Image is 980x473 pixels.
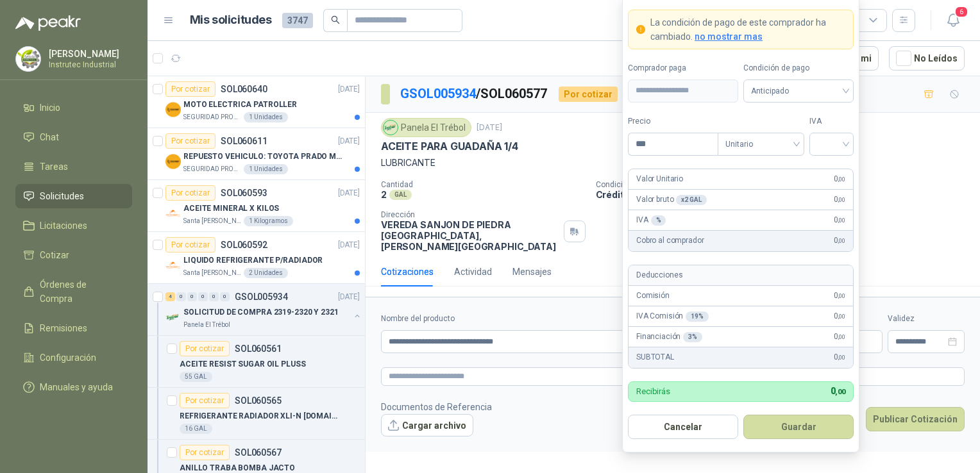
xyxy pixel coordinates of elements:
[651,215,666,226] div: %
[636,173,683,185] p: Valor Unitario
[381,414,473,437] button: Cargar archivo
[888,313,965,325] label: Validez
[49,49,129,58] p: [PERSON_NAME]
[40,248,69,262] span: Cotizar
[381,313,704,325] label: Nombre del producto
[183,203,279,215] p: ACEITE MINERAL X KILOS
[400,84,548,104] p: / SOL060577
[628,115,718,128] label: Precio
[209,292,219,301] div: 0
[15,125,132,149] a: Chat
[331,15,340,24] span: search
[15,243,132,267] a: Cotizar
[165,237,215,253] div: Por cotizar
[15,272,132,311] a: Órdenes de Compra
[15,316,132,340] a: Remisiones
[381,219,559,252] p: VEREDA SANJON DE PIEDRA [GEOGRAPHIC_DATA] , [PERSON_NAME][GEOGRAPHIC_DATA]
[338,83,360,95] p: [DATE]
[389,190,412,200] div: GAL
[636,214,666,226] p: IVA
[220,292,230,301] div: 0
[676,195,706,205] div: x 2 GAL
[148,180,365,232] a: Por cotizarSOL060593[DATE] Company LogoACEITE MINERAL X KILOSSanta [PERSON_NAME]1 Kilogramos
[183,112,241,122] p: SEGURIDAD PROVISER LTDA
[381,156,965,170] p: LUBRICANTE
[834,331,845,343] span: 0
[751,81,846,101] span: Anticipado
[400,86,476,101] a: GSOL005934
[15,213,132,238] a: Licitaciones
[628,62,738,74] label: Comprador paga
[596,180,976,189] p: Condición de pago
[40,380,113,394] span: Manuales y ayuda
[636,25,645,34] span: exclamation-circle
[381,118,471,137] div: Panela El Trébol
[221,85,267,94] p: SOL060640
[338,135,360,147] p: [DATE]
[15,345,132,370] a: Configuración
[165,292,175,301] div: 4
[165,185,215,201] div: Por cotizar
[338,291,360,303] p: [DATE]
[512,265,552,279] div: Mensajes
[40,321,87,335] span: Remisiones
[838,292,845,299] span: ,00
[834,173,845,185] span: 0
[165,206,181,221] img: Company Logo
[15,184,132,208] a: Solicitudes
[838,217,845,224] span: ,00
[183,151,343,163] p: REPUESTO VEHICULO: TOYOTA PRADO MODELO 2013, CILINDRAJE 2982
[381,400,492,414] p: Documentos de Referencia
[834,235,845,247] span: 0
[15,154,132,179] a: Tareas
[244,268,288,278] div: 2 Unidades
[559,87,618,102] div: Por cotizar
[244,112,288,122] div: 1 Unidades
[40,101,60,115] span: Inicio
[834,310,845,322] span: 0
[838,313,845,320] span: ,00
[40,130,59,144] span: Chat
[636,269,682,281] p: Deducciones
[180,410,339,422] p: REFRIGERANTE RADIADOR XLI-N [DOMAIN_NAME]
[683,332,702,342] div: 3 %
[381,140,518,153] p: ACEITE PARA GUADAÑA 1/4
[838,354,845,361] span: ,00
[636,290,670,302] p: Comisión
[165,102,181,117] img: Company Logo
[148,232,365,284] a: Por cotizarSOL060592[DATE] Company LogoLIQUIDO REFRIGERANTE P/RADIADORSanta [PERSON_NAME]2 Unidades
[165,154,181,169] img: Company Logo
[165,133,215,149] div: Por cotizar
[165,258,181,273] img: Company Logo
[183,268,241,278] p: Santa [PERSON_NAME]
[834,194,845,206] span: 0
[866,407,965,431] button: Publicar Cotización
[148,388,365,440] a: Por cotizarSOL060565REFRIGERANTE RADIADOR XLI-N [DOMAIN_NAME]16 GAL
[636,310,709,322] p: IVA Comisión
[282,13,313,28] span: 3747
[183,320,230,330] p: Panela El Trébol
[834,214,845,226] span: 0
[15,95,132,120] a: Inicio
[40,219,87,233] span: Licitaciones
[235,292,288,301] p: GSOL005934
[838,176,845,183] span: ,00
[454,265,492,279] div: Actividad
[183,164,241,174] p: SEGURIDAD PROVISER LTDA
[338,187,360,199] p: [DATE]
[381,189,387,200] p: 2
[636,352,674,364] p: SUBTOTAL
[636,331,702,343] p: Financiación
[835,388,845,396] span: ,00
[15,375,132,399] a: Manuales y ayuda
[16,47,40,71] img: Company Logo
[190,11,272,29] h1: Mis solicitudes
[183,216,241,226] p: Santa [PERSON_NAME]
[180,372,212,382] div: 55 GAL
[221,240,267,249] p: SOL060592
[244,216,293,226] div: 1 Kilogramos
[165,289,362,330] a: 4 0 0 0 0 0 GSOL005934[DATE] Company LogoSOLICITUD DE COMPRA 2319-2320 Y 2321Panela El Trébol
[743,415,854,439] button: Guardar
[235,344,282,353] p: SOL060561
[628,415,738,439] button: Cancelar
